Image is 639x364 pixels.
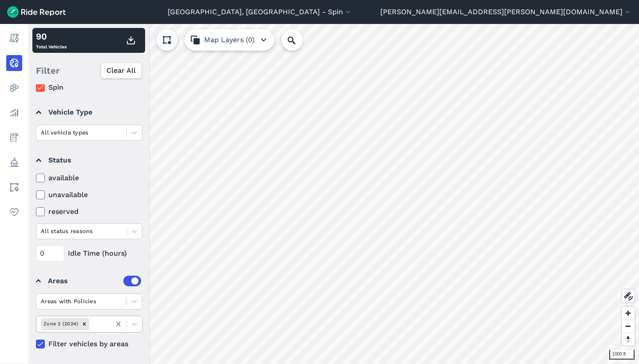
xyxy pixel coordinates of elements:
label: Filter vehicles by areas [36,339,142,349]
input: Search Location or Vehicles [281,29,317,51]
button: Zoom out [622,320,635,332]
span: Clear All [106,65,136,76]
button: Map Layers (0) [185,29,274,51]
a: Analyze [6,105,22,121]
a: Fees [6,130,22,146]
label: reserved [36,206,142,217]
button: Clear All [101,63,142,79]
div: Filter [32,57,145,84]
label: available [36,173,142,183]
label: unavailable [36,190,142,200]
div: Idle Time (hours) [36,245,142,261]
div: Remove Zone 2 (2024) [79,318,89,329]
img: Ride Report [7,6,66,18]
summary: Vehicle Type [36,100,141,125]
div: 90 [36,30,67,43]
a: Health [6,204,22,220]
a: Policy [6,154,22,170]
button: Zoom in [622,307,635,320]
summary: Status [36,148,141,173]
button: [PERSON_NAME][EMAIL_ADDRESS][PERSON_NAME][DOMAIN_NAME] [380,7,632,17]
a: Report [6,30,22,46]
div: Total Vehicles [36,30,67,51]
label: Spin [36,82,142,93]
a: Realtime [6,55,22,71]
a: Heatmaps [6,80,22,96]
a: Areas [6,179,22,195]
summary: Areas [36,269,141,293]
div: 1000 ft [609,350,635,360]
div: Areas [48,276,141,286]
button: [GEOGRAPHIC_DATA], [GEOGRAPHIC_DATA] - Spin [168,7,352,17]
div: Zone 2 (2024) [41,318,79,329]
button: Reset bearing to north [622,332,635,345]
canvas: Map [28,24,639,364]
